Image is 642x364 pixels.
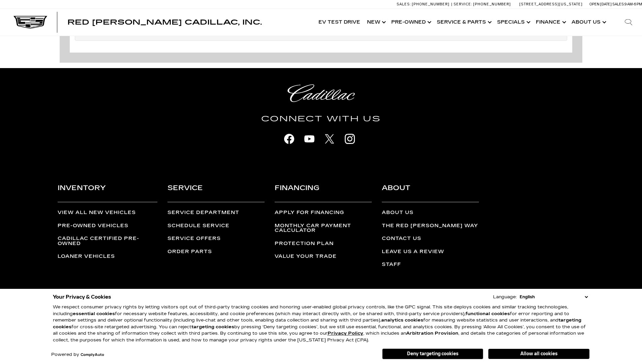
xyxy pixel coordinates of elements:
[58,254,157,259] a: Loaner Vehicles
[81,353,104,357] a: ComplyAuto
[382,348,483,359] button: Deny targeting cookies
[568,9,608,36] a: About Us
[58,182,157,202] h3: Inventory
[167,223,265,228] a: Schedule Service
[382,210,479,215] a: About Us
[397,2,411,6] span: Sales:
[321,130,338,147] a: X
[433,9,494,36] a: Service & Parts
[275,210,372,215] a: Apply for Financing
[13,16,47,29] img: Cadillac Dark Logo with Cadillac White Text
[167,236,265,241] a: Service Offers
[406,331,458,336] strong: Arbitration Provision
[451,2,513,6] a: Service: [PHONE_NUMBER]
[73,311,115,316] strong: essential cookies
[624,2,642,6] span: 9 AM-6 PM
[493,295,517,299] div: Language:
[382,236,479,241] a: Contact Us
[382,262,479,267] a: Staff
[51,353,104,357] div: Powered by
[53,317,581,330] strong: targeting cookies
[532,9,568,36] a: Finance
[301,130,318,147] a: youtube
[612,2,624,6] span: Sales:
[382,223,479,228] a: The Red [PERSON_NAME] Way
[519,2,583,6] a: [STREET_ADDRESS][US_STATE]
[53,304,589,343] p: We respect consumer privacy rights by letting visitors opt out of third-party tracking cookies an...
[364,9,388,36] a: New
[275,241,372,246] a: Protection Plan
[287,84,355,102] img: Cadillac Light Heritage Logo
[412,2,450,6] span: [PHONE_NUMBER]
[104,84,539,102] a: Cadillac Light Heritage Logo
[494,9,532,36] a: Specials
[58,236,157,246] a: Cadillac Certified Pre-Owned
[488,349,589,359] button: Allow all cookies
[191,324,234,330] strong: targeting cookies
[275,182,372,202] h3: Financing
[104,113,539,125] h4: Connect With Us
[382,182,479,202] h3: About
[589,2,612,6] span: Open [DATE]
[275,223,372,233] a: Monthly Car Payment Calculator
[381,317,423,323] strong: analytics cookies
[53,292,111,302] span: Your Privacy & Cookies
[167,210,265,215] a: Service Department
[341,130,358,147] a: instagram
[518,294,589,300] select: Language Select
[465,311,510,316] strong: functional cookies
[58,223,157,228] a: Pre-Owned Vehicles
[167,182,265,202] h3: Service
[473,2,511,6] span: [PHONE_NUMBER]
[281,130,298,147] a: facebook
[388,9,433,36] a: Pre-Owned
[328,331,363,336] a: Privacy Policy
[58,210,157,215] a: View All New Vehicles
[275,254,372,259] a: Value Your Trade
[382,249,479,254] a: Leave Us a Review
[67,18,262,26] span: Red [PERSON_NAME] Cadillac, Inc.
[397,2,451,6] a: Sales: [PHONE_NUMBER]
[67,19,262,26] a: Red [PERSON_NAME] Cadillac, Inc.
[315,9,364,36] a: EV Test Drive
[454,2,472,6] span: Service:
[167,249,265,254] a: Order Parts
